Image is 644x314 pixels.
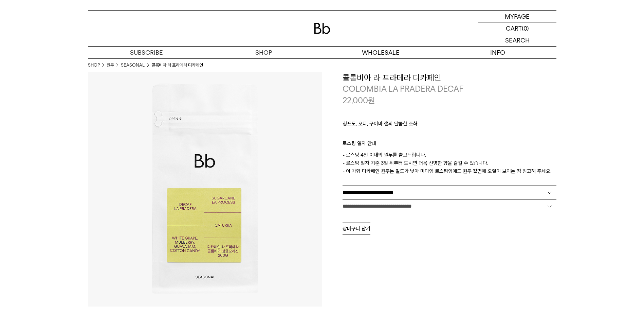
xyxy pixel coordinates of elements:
[314,23,330,34] img: 로고
[505,34,530,46] p: SEARCH
[343,95,375,106] p: 22,000
[343,72,556,84] h3: 콜롬비아 라 프라데라 디카페인
[88,72,322,307] img: 콜롬비아 라 프라데라 디카페인
[88,47,205,58] a: SUBSCRIBE
[505,11,530,22] p: MYPAGE
[343,223,370,234] button: 장바구니 담기
[322,47,439,58] p: WHOLESALE
[343,83,556,95] p: COLOMBIA LA PRADERA DECAF
[439,47,556,58] p: INFO
[368,95,375,105] span: 원
[121,62,145,69] a: SEASONAL
[107,62,114,69] a: 원두
[478,11,556,22] a: MYPAGE
[506,22,522,34] p: CART
[343,120,556,131] p: 청포도, 오디, 구아바 잼의 달콤한 조화
[88,62,100,69] a: SHOP
[522,22,529,34] p: (0)
[205,47,322,58] a: SHOP
[343,139,556,151] p: 로스팅 일자 안내
[343,131,556,139] p: ㅤ
[151,62,203,69] li: 콜롬비아 라 프라데라 디카페인
[343,151,556,175] p: - 로스팅 4일 이내의 원두를 출고드립니다. - 로스팅 일자 기준 3일 뒤부터 드시면 더욱 선명한 향을 즐길 수 있습니다. - 이 가향 디카페인 원두는 밀도가 낮아 미디엄 로...
[478,22,556,34] a: CART (0)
